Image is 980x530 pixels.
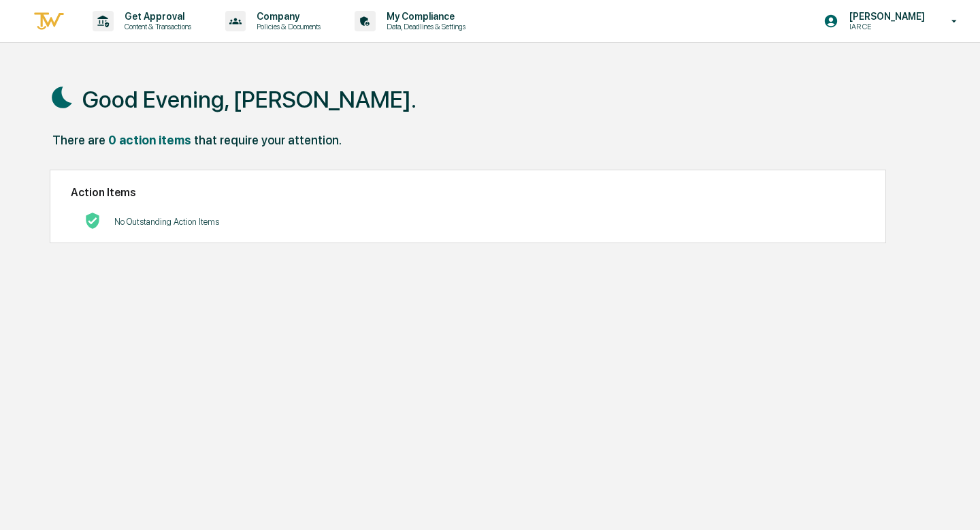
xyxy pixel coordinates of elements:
[114,22,198,31] p: Content & Transactions
[108,133,191,147] div: 0 action items
[376,22,472,31] p: Data, Deadlines & Settings
[84,213,101,229] img: No Actions logo
[838,11,932,22] p: [PERSON_NAME]
[246,22,327,31] p: Policies & Documents
[838,22,932,31] p: IAR CE
[246,11,327,22] p: Company
[33,10,65,33] img: logo
[114,217,219,227] p: No Outstanding Action Items
[52,133,105,147] div: There are
[194,133,342,147] div: that require your attention.
[376,11,472,22] p: My Compliance
[82,86,416,113] h1: Good Evening, [PERSON_NAME].
[71,186,864,199] h2: Action Items
[114,11,198,22] p: Get Approval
